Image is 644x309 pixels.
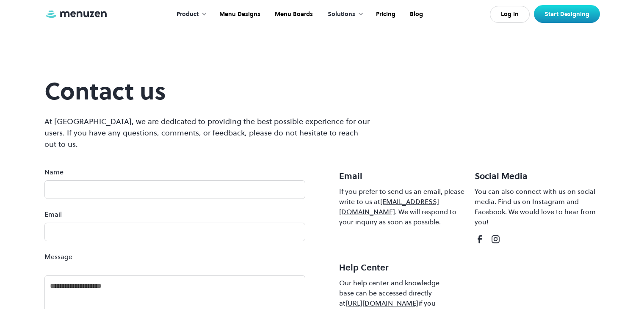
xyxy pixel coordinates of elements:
[211,1,267,28] a: Menu Designs
[339,197,439,216] a: [EMAIL_ADDRESS][DOMAIN_NAME]
[490,6,530,23] a: Log In
[402,1,429,28] a: Blog
[368,1,402,28] a: Pricing
[44,209,305,219] label: Email
[44,251,305,262] label: Message
[475,170,600,182] h4: Social Media
[339,262,464,273] h4: Help Center
[168,1,211,28] div: Product
[339,186,464,227] div: If you prefer to send us an email, please write to us at . We will respond to your inquiry as soo...
[328,10,355,19] div: Solutions
[345,298,418,308] a: [URL][DOMAIN_NAME]
[44,167,305,177] label: Name
[177,10,199,19] div: Product
[475,186,600,227] div: You can also connect with us on social media. Find us on Instagram and Facebook. We would love to...
[267,1,319,28] a: Menu Boards
[339,170,464,182] h4: Email
[534,5,600,23] a: Start Designing
[44,116,370,150] p: At [GEOGRAPHIC_DATA], we are dedicated to providing the best possible experience for our users. I...
[44,77,370,105] h2: Contact us
[319,1,368,28] div: Solutions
